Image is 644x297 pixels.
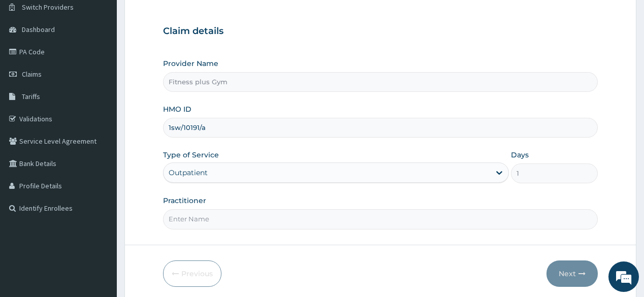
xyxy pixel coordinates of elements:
img: d_794563401_company_1708531726252_794563401 [19,51,41,76]
span: Switch Providers [22,3,74,12]
label: Practitioner [163,195,206,206]
div: Minimize live chat window [167,5,191,29]
span: Claims [22,70,42,79]
label: HMO ID [163,104,191,114]
label: Provider Name [163,58,218,69]
label: Type of Service [163,150,219,160]
span: Dashboard [22,25,55,34]
input: Enter HMO ID [163,118,597,138]
h3: Claim details [163,26,597,37]
input: Enter Name [163,209,597,229]
button: Next [546,260,598,287]
span: Tariffs [22,92,40,101]
label: Days [511,150,529,160]
textarea: Type your message and hit 'Enter' [5,193,194,228]
div: Chat with us now [53,57,171,70]
span: We're online! [59,86,140,188]
button: Previous [163,260,221,287]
